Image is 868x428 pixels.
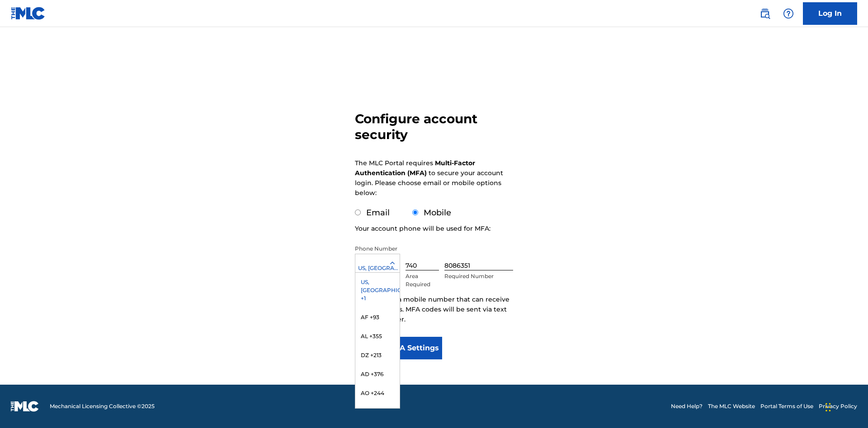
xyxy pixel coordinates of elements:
p: Please enter a mobile number that can receive text messages. MFA codes will be sent via text to t... [355,294,513,324]
label: Email [366,208,390,218]
a: Privacy Policy [819,402,857,410]
img: search [759,8,770,19]
a: Log In [803,2,857,25]
a: Need Help? [671,402,703,410]
p: Area Required [406,272,439,288]
h3: Configure account security [355,111,513,143]
div: AO +244 [355,384,400,403]
div: AD +376 [355,365,400,384]
div: US, [GEOGRAPHIC_DATA] +1 [355,273,400,308]
a: The MLC Website [708,402,755,410]
iframe: Chat Widget [823,385,868,428]
label: Mobile [424,208,451,218]
span: Mechanical Licensing Collective © 2025 [50,402,155,410]
p: Required Number [444,272,513,280]
div: AF +93 [355,308,400,327]
img: help [783,8,794,19]
a: Portal Terms of Use [760,402,813,410]
a: Public Search [756,5,774,23]
div: Help [779,5,797,23]
div: US, [GEOGRAPHIC_DATA] +1 [355,264,400,272]
p: Your account phone will be used for MFA: [355,223,491,233]
div: AL +355 [355,327,400,346]
div: DZ +213 [355,346,400,365]
img: MLC Logo [11,7,46,20]
div: Drag [826,394,831,421]
img: logo [11,401,39,412]
p: The MLC Portal requires to secure your account login. Please choose email or mobile options below: [355,158,503,198]
div: AI +1264 [355,403,400,422]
